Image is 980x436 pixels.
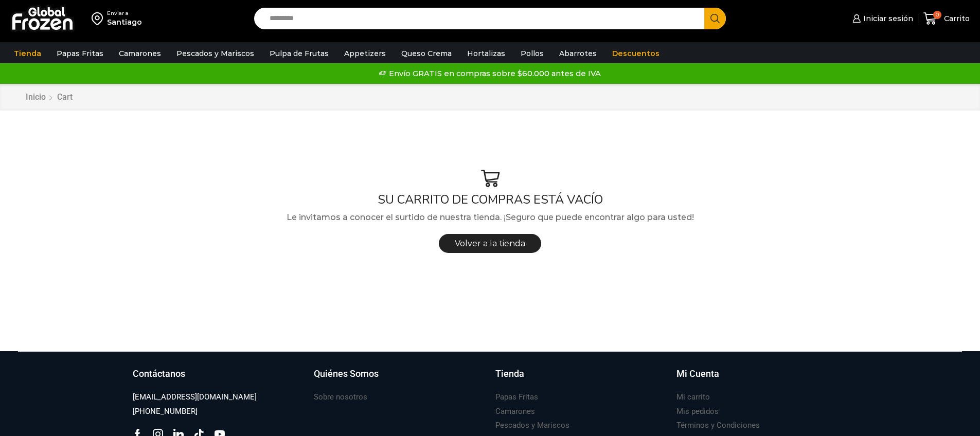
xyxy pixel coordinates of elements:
[495,390,538,404] a: Papas Fritas
[850,8,913,29] a: Iniciar sesión
[92,10,107,27] img: address-field-icon.svg
[25,92,46,103] a: Inicio
[676,392,710,403] h3: Mi carrito
[171,44,259,63] a: Pescados y Mariscos
[114,44,166,63] a: Camarones
[107,10,142,17] div: Enviar a
[133,367,185,380] h3: Contáctanos
[923,7,970,31] a: 0 Carrito
[18,211,962,224] p: Le invitamos a conocer el surtido de nuestra tienda. ¡Seguro que puede encontrar algo para usted!
[861,13,913,24] span: Iniciar sesión
[314,367,485,391] a: Quiénes Somos
[462,44,510,63] a: Hortalizas
[396,44,457,63] a: Queso Crema
[941,13,970,24] span: Carrito
[495,367,524,380] h3: Tienda
[133,392,257,403] h3: [EMAIL_ADDRESS][DOMAIN_NAME]
[314,367,379,380] h3: Quiénes Somos
[607,44,665,63] a: Descuentos
[51,44,109,63] a: Papas Fritas
[676,406,719,417] h3: Mis pedidos
[676,390,710,404] a: Mi carrito
[439,234,541,253] a: Volver a la tienda
[264,44,334,63] a: Pulpa de Frutas
[676,420,760,431] h3: Términos y Condiciones
[57,92,73,102] span: Cart
[495,420,569,431] h3: Pescados y Mariscos
[554,44,602,63] a: Abarrotes
[133,406,198,417] h3: [PHONE_NUMBER]
[495,392,538,403] h3: Papas Fritas
[339,44,391,63] a: Appetizers
[314,392,367,403] h3: Sobre nosotros
[18,192,962,207] h1: SU CARRITO DE COMPRAS ESTÁ VACÍO
[495,419,569,432] a: Pescados y Mariscos
[455,239,525,248] span: Volver a la tienda
[9,44,46,63] a: Tienda
[314,390,367,404] a: Sobre nosotros
[107,17,142,27] div: Santiago
[133,405,198,419] a: [PHONE_NUMBER]
[133,367,304,391] a: Contáctanos
[515,44,549,63] a: Pollos
[676,367,719,380] h3: Mi Cuenta
[676,367,848,391] a: Mi Cuenta
[676,419,760,432] a: Términos y Condiciones
[133,390,257,404] a: [EMAIL_ADDRESS][DOMAIN_NAME]
[676,405,719,419] a: Mis pedidos
[933,11,941,19] span: 0
[704,8,726,29] button: Search button
[495,405,535,419] a: Camarones
[495,367,667,391] a: Tienda
[495,406,535,417] h3: Camarones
